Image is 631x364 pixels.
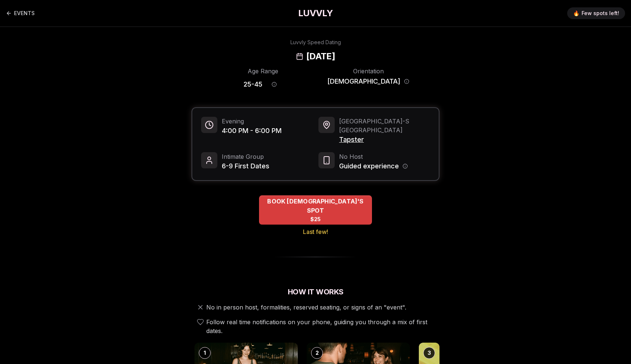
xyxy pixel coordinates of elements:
h2: How It Works [192,287,439,297]
button: Age range information [266,76,282,92]
a: Back to events [6,6,35,21]
span: No Host [339,152,408,161]
span: 6-9 First Dates [222,161,269,171]
span: No in person host, formalities, reserved seating, or signs of an "event". [206,303,406,312]
h2: [DATE] [306,50,335,62]
span: BOOK [DEMOGRAPHIC_DATA]'S SPOT [259,197,372,215]
button: Host information [403,164,408,169]
span: 🔥 [573,10,579,17]
div: Age Range [222,67,304,76]
span: Last few! [303,227,328,236]
div: Orientation [327,67,409,76]
button: Orientation information [404,79,409,84]
span: 4:00 PM - 6:00 PM [222,126,282,136]
span: 25 - 45 [244,79,262,90]
a: LUVVLY [298,7,333,19]
div: Luvvly Speed Dating [290,39,341,46]
span: Follow real time notifications on your phone, guiding you through a mix of first dates. [206,318,437,335]
span: $25 [310,216,321,223]
div: 1 [199,347,211,359]
span: Intimate Group [222,152,269,161]
span: Tapster [339,134,430,145]
span: Guided experience [339,161,399,171]
div: 2 [311,347,323,359]
button: BOOK QUEER MEN'S SPOT - Last few! [259,195,372,225]
span: [DEMOGRAPHIC_DATA] [327,76,400,87]
span: [GEOGRAPHIC_DATA] - S [GEOGRAPHIC_DATA] [339,117,430,134]
span: Few spots left! [582,10,619,17]
div: 3 [423,347,435,359]
span: Evening [222,117,282,126]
